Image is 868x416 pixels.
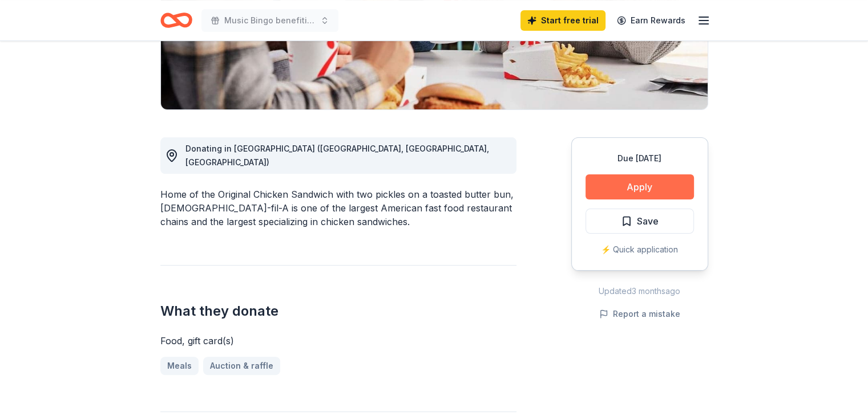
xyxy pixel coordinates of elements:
button: Apply [586,174,694,199]
a: Auction & raffle [203,357,280,375]
div: Due [DATE] [586,152,694,165]
a: Meals [160,357,199,375]
h2: What they donate [160,302,516,320]
div: Home of the Original Chicken Sandwich with two pickles on a toasted butter bun, [DEMOGRAPHIC_DATA... [160,187,516,229]
div: ⚡️ Quick application [586,243,694,256]
div: Food, gift card(s) [160,334,516,348]
a: Start free trial [520,10,605,31]
a: Earn Rewards [610,10,692,31]
a: Home [160,7,192,34]
div: Updated 3 months ago [571,284,708,298]
button: Report a mistake [599,307,680,321]
span: Music Bingo benefiting Polar Rescue [224,14,316,27]
button: Save [586,209,694,234]
span: Save [637,214,659,229]
button: Music Bingo benefiting Polar Rescue [201,9,338,32]
span: Donating in [GEOGRAPHIC_DATA] ([GEOGRAPHIC_DATA], [GEOGRAPHIC_DATA], [GEOGRAPHIC_DATA]) [185,144,489,167]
